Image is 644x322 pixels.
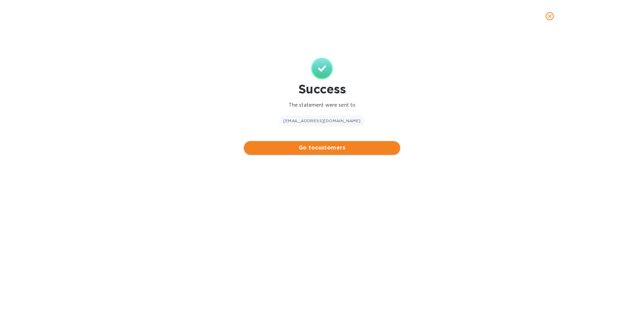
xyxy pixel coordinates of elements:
[244,102,400,109] p: The statement were sent to
[283,118,360,123] span: [EMAIL_ADDRESS][DOMAIN_NAME]
[249,144,395,152] span: Go to customers
[542,8,558,24] button: close
[244,82,400,96] h1: Success
[244,141,400,155] button: Go tocustomers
